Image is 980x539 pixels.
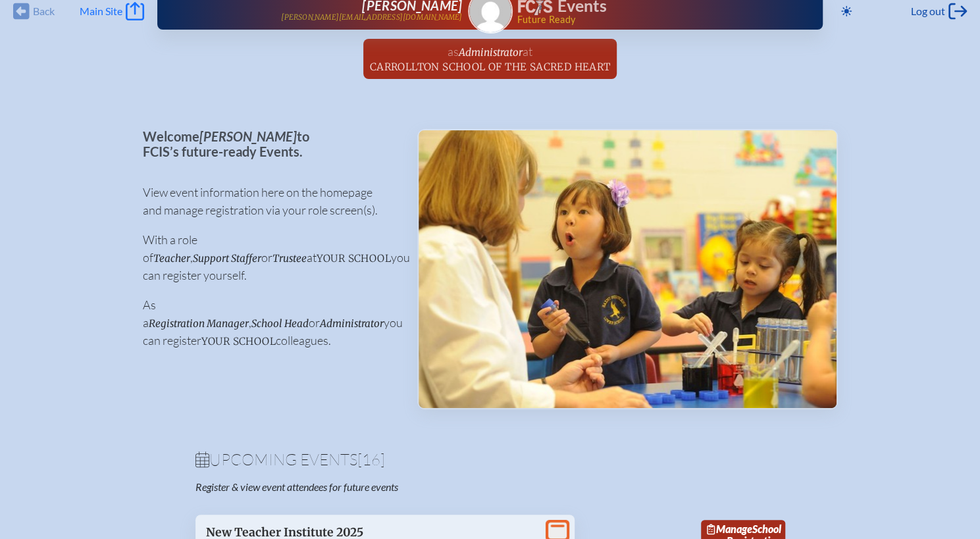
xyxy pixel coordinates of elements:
span: [PERSON_NAME] [199,128,297,144]
span: Main Site [80,5,122,18]
span: Future Ready [517,15,781,24]
a: Main Site [80,2,144,20]
span: [16] [357,449,385,469]
span: Registration Manager [149,317,249,330]
p: With a role of , or at you can register yourself. [143,231,396,284]
p: View event information here on the homepage and manage registration via your role screen(s). [143,184,396,219]
p: As a , or you can register colleagues. [143,296,396,349]
h1: Upcoming Events [195,451,785,467]
span: School Head [251,317,309,330]
p: [PERSON_NAME][EMAIL_ADDRESS][DOMAIN_NAME] [281,13,462,22]
span: Carrollton School of the Sacred Heart [370,61,611,73]
span: Administrator [320,317,384,330]
span: Trustee [272,252,307,265]
span: Manage [707,523,752,535]
span: as [448,44,459,59]
p: Welcome to FCIS’s future-ready Events. [143,129,396,159]
span: your school [317,252,391,265]
span: Teacher [153,252,190,265]
span: your school [201,335,276,347]
span: Administrator [459,46,523,59]
a: asAdministratoratCarrollton School of the Sacred Heart [365,39,616,79]
span: Log out [911,5,945,18]
img: Events [419,130,837,408]
span: Support Staffer [193,252,261,265]
span: at [523,44,532,59]
p: Register & view event attendees for future events [195,480,543,494]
